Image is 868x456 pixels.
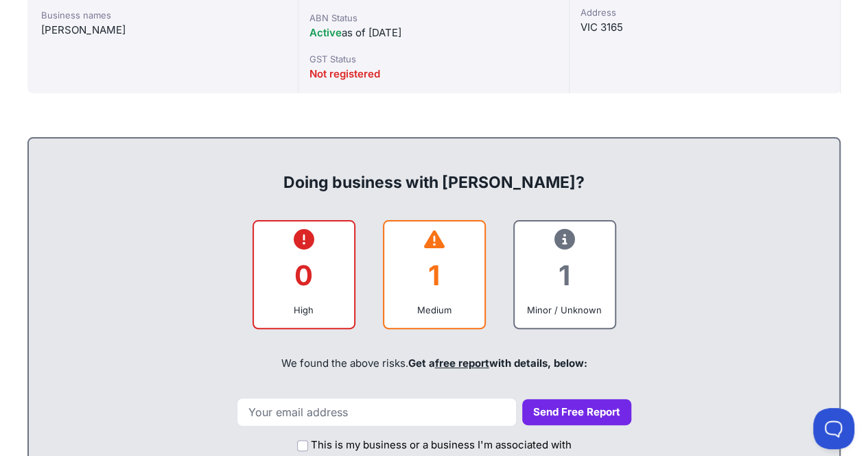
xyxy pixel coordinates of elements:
label: This is my business or a business I'm associated with [311,437,572,453]
div: 1 [395,248,473,303]
div: Medium [395,303,473,317]
div: [PERSON_NAME] [41,22,284,38]
span: Active [309,26,342,39]
div: Business names [41,8,284,22]
div: as of [DATE] [309,25,558,41]
div: VIC 3165 [580,19,829,36]
div: 0 [265,248,343,303]
div: High [265,303,343,317]
div: ABN Status [309,11,558,25]
input: Your email address [237,398,517,427]
span: Get a with details, below: [408,357,587,370]
div: We found the above risks. [43,340,825,387]
button: Send Free Report [522,399,631,426]
div: Doing business with [PERSON_NAME]? [43,149,825,193]
div: Minor / Unknown [526,303,604,317]
div: GST Status [309,52,558,66]
iframe: Toggle Customer Support [813,408,854,449]
span: Not registered [309,67,380,80]
a: free report [435,357,489,370]
div: Address [580,5,829,19]
div: 1 [526,248,604,303]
